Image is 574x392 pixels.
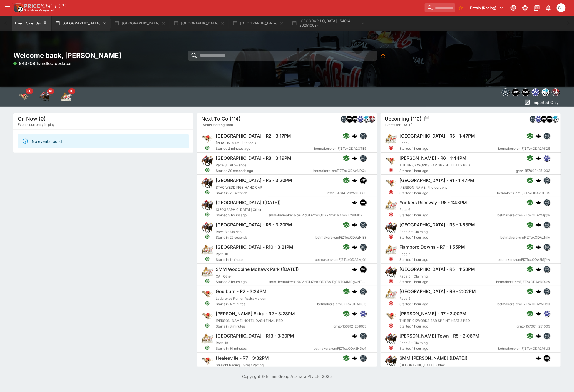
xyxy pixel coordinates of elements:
div: grnz [357,116,364,122]
div: nztr [360,177,367,184]
input: search [425,3,455,12]
span: [GEOGRAPHIC_DATA] | Other [399,363,445,367]
button: No Bookmarks [456,3,465,12]
img: greyhound_racing.png [385,310,397,323]
h6: [PERSON_NAME] Extra - R2 - 3:28PM [216,311,295,317]
div: nztr [546,116,553,122]
span: Starts in 10 minutes [216,346,314,351]
span: betmakers-cmFjZToxODAzNjIy [500,235,550,240]
div: betmakers [341,116,347,122]
span: Started 1 hour ago [399,257,498,263]
span: betmakers-cmFjZToxODA2MjYw [498,257,550,263]
button: [GEOGRAPHIC_DATA] [229,16,287,31]
img: greyhound_racing.png [385,177,397,189]
img: logo-cerberus.svg [352,266,358,272]
span: Race 10 [216,252,228,256]
img: betmakers.png [544,199,550,206]
span: Starts in 4 minutes [216,301,317,307]
button: Notifications [543,3,553,13]
img: logo-cerberus.svg [352,244,358,250]
span: betmakers-cmFjZToxODA2NDc4 [314,346,367,351]
button: Event Calendar [12,16,51,31]
svg: Open [205,345,210,350]
div: cerberus [352,200,358,205]
div: hrnz [542,88,550,96]
img: logo-cerberus.svg [536,333,541,339]
img: horse_racing [39,91,51,102]
img: harness_racing [61,91,72,102]
img: PriceKinetics [24,4,66,8]
img: horse_racing.png [385,221,397,234]
span: Race 8 - Maiden [216,230,242,234]
span: Started 1 hour ago [399,190,497,196]
div: Scott Hunt [557,3,566,12]
svg: Closed [389,256,394,261]
span: Started 1 hour ago [399,301,497,307]
button: [GEOGRAPHIC_DATA] [111,16,169,31]
span: nztr-54814-20251003-5 [328,190,367,196]
img: logo-cerberus.svg [352,133,358,139]
span: Race 5 - Claiming [399,230,428,234]
span: Started 2 minutes ago [216,146,314,151]
img: betmakers.png [360,333,366,339]
div: grnz [543,310,550,317]
span: Race 6 [399,208,410,212]
span: Started 1 hour ago [399,324,517,329]
p: 843708 handled updates [13,60,71,67]
div: betmakers [360,355,367,361]
div: cerberus [536,311,541,316]
div: betmakers [543,177,550,184]
button: Connected to PK [508,3,518,13]
span: 41 [47,88,54,94]
input: search [188,51,377,61]
img: logo-cerberus.svg [536,289,541,294]
h6: [GEOGRAPHIC_DATA] - R10 - 3:21PM [216,244,293,250]
img: betmakers.png [544,222,550,228]
img: betmakers.png [360,222,366,228]
img: harness_racing.png [385,288,397,300]
span: [GEOGRAPHIC_DATA] | Other [216,208,262,212]
svg: Closed [389,279,394,284]
img: logo-cerberus.svg [536,244,541,250]
img: grnz.png [535,116,541,122]
div: cerberus [536,289,541,294]
div: betmakers [502,88,510,96]
img: hrnz.png [552,116,558,122]
span: Starts in 8 minutes [216,324,334,329]
span: Race 6 [399,141,410,145]
img: harness_racing.png [201,266,213,278]
h6: Healesville - R7 - 3:32PM [216,355,269,361]
img: hrnz.png [363,116,369,122]
h6: [GEOGRAPHIC_DATA] - R1 - 1:47PM [399,178,474,183]
img: grnz.png [360,311,366,317]
div: betmakers [543,333,550,339]
img: samemeetingmulti.png [352,116,358,122]
button: [GEOGRAPHIC_DATA] (54814-20251003) [289,16,369,31]
img: grnz.png [357,116,364,122]
div: Event type filters [501,87,561,98]
div: cerberus [536,178,541,183]
img: horse_racing.png [201,155,213,167]
div: grnz [535,116,542,122]
h6: [GEOGRAPHIC_DATA] ([DATE]) [216,200,281,206]
span: betmakers-cmFjZToxODA1NjI5 [317,301,367,307]
img: logo-cerberus.svg [352,289,358,294]
svg: Open [205,301,210,306]
img: logo-cerberus.svg [352,311,358,316]
span: betmakers-cmFjZToxODAzNDQx [314,168,367,174]
div: cerberus [352,355,358,361]
span: Ladbrokes Punter Assist Maiden [216,296,266,301]
div: betmakers [543,244,550,250]
img: horse_racing.png [201,177,213,189]
span: Race 9 [399,296,410,301]
h6: Flamboro Downs - R7 - 1:55PM [399,244,465,250]
p: Imported Only [533,99,559,105]
div: cerberus [352,155,358,161]
span: Started 1 hour ago [399,346,498,351]
span: 18 [68,88,75,94]
svg: Closed [389,190,394,195]
img: logo-cerberus.svg [536,222,541,228]
span: CA | Other [216,274,232,278]
img: betmakers.png [360,133,366,139]
img: nztr.png [512,89,519,96]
